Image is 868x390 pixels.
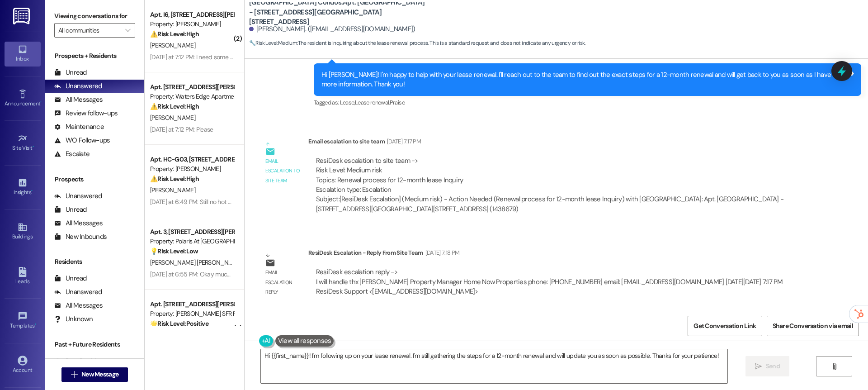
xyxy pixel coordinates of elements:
[773,321,853,331] span: Share Conversation via email
[150,227,234,237] div: Apt. 3, [STREET_ADDRESS][PERSON_NAME]
[150,300,234,309] div: Apt. [STREET_ADDRESS][PERSON_NAME] & [STREET_ADDRESS][PERSON_NAME]
[316,267,783,296] div: ResiDesk escalation reply -> I will handle thx [PERSON_NAME] Property Manager Home Now Properties...
[54,219,103,228] div: All Messages
[150,186,195,194] span: [PERSON_NAME]
[150,258,242,266] span: [PERSON_NAME] [PERSON_NAME]
[45,340,144,349] div: Past + Future Residents
[340,99,355,106] span: Lease ,
[249,39,297,47] strong: 🔧 Risk Level: Medium
[35,321,36,328] span: •
[150,247,198,255] strong: 💡 Risk Level: Low
[265,268,301,297] div: Email escalation reply
[688,316,762,336] button: Get Conversation Link
[150,41,195,49] span: [PERSON_NAME]
[755,363,762,370] i: 
[150,114,195,122] span: [PERSON_NAME]
[314,96,861,109] div: Tagged as:
[71,371,78,378] i: 
[150,125,213,133] div: [DATE] at 7:12 PM: Please
[5,353,41,377] a: Account
[5,219,41,244] a: Buildings
[54,314,93,324] div: Unknown
[150,82,234,92] div: Apt. [STREET_ADDRESS][PERSON_NAME]
[54,68,87,77] div: Unread
[150,19,234,29] div: Property: [PERSON_NAME]
[766,361,780,371] span: Send
[150,270,257,278] div: [DATE] at 6:55 PM: Okay muchas gracias
[150,309,234,319] div: Property: [PERSON_NAME] SFR Portfolio
[54,136,110,145] div: WO Follow-ups
[831,363,838,370] i: 
[125,27,130,34] i: 
[54,232,107,242] div: New Inbounds
[355,99,390,106] span: Lease renewal ,
[308,248,806,261] div: ResiDesk Escalation - Reply From Site Team
[54,9,135,23] label: Viewing conversations for
[150,102,199,110] strong: ⚠️ Risk Level: High
[5,42,41,66] a: Inbox
[13,8,32,24] img: ResiDesk Logo
[61,367,128,382] button: New Message
[316,195,798,214] div: Subject: [ResiDesk Escalation] (Medium risk) - Action Needed (Renewal process for 12-month lease ...
[308,137,806,149] div: Email escalation to site team
[54,95,103,105] div: All Messages
[54,287,102,297] div: Unanswered
[150,198,244,206] div: [DATE] at 6:49 PM: Still no hot water!
[5,175,41,200] a: Insights •
[54,205,87,214] div: Unread
[150,10,234,19] div: Apt. I6, [STREET_ADDRESS][PERSON_NAME]
[150,164,234,174] div: Property: [PERSON_NAME]
[58,23,121,38] input: All communities
[385,137,421,146] div: [DATE] 7:17 PM
[423,248,460,257] div: [DATE] 7:18 PM
[54,122,104,132] div: Maintenance
[5,264,41,289] a: Leads
[31,188,33,194] span: •
[767,316,859,336] button: Share Conversation via email
[265,157,301,185] div: Email escalation to site team
[390,99,405,106] span: Praise
[54,149,90,159] div: Escalate
[150,92,234,101] div: Property: Waters Edge Apartments
[150,237,234,246] div: Property: Polaris At [GEOGRAPHIC_DATA]
[5,309,41,333] a: Templates •
[40,99,42,105] span: •
[33,143,34,150] span: •
[150,53,604,61] div: [DATE] at 7:12 PM: I need some Freon in my AC unit , nd my apartment need to be sprayed for bugs,...
[45,257,144,266] div: Residents
[150,319,208,328] strong: 🌟 Risk Level: Positive
[81,370,118,379] span: New Message
[54,301,103,310] div: All Messages
[150,30,199,38] strong: ⚠️ Risk Level: High
[693,321,756,331] span: Get Conversation Link
[150,155,234,164] div: Apt. HC-G03, [STREET_ADDRESS][PERSON_NAME]
[5,131,41,155] a: Site Visit •
[261,349,727,383] textarea: Hi {{first_name}}! I'm following up on your lease renewal. I'm still gathering the steps for a 12...
[321,70,847,90] div: Hi [PERSON_NAME]! I'm happy to help with your lease renewal. I'll reach out to the team to find o...
[745,356,789,376] button: Send
[54,109,118,118] div: Review follow-ups
[316,156,798,195] div: ResiDesk escalation to site team -> Risk Level: Medium risk Topics: Renewal process for 12-month ...
[54,356,109,366] div: Past Residents
[45,175,144,184] div: Prospects
[54,81,102,91] div: Unanswered
[54,274,87,283] div: Unread
[249,24,415,34] div: [PERSON_NAME]. ([EMAIL_ADDRESS][DOMAIN_NAME])
[45,51,144,61] div: Prospects + Residents
[54,191,102,201] div: Unanswered
[150,175,199,183] strong: ⚠️ Risk Level: High
[249,38,585,48] span: : The resident is inquiring about the lease renewal process. This is a standard request and does ...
